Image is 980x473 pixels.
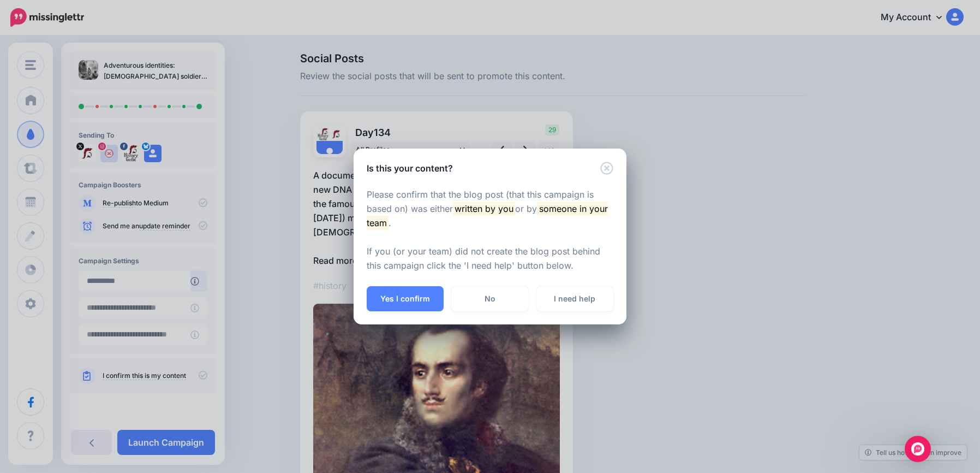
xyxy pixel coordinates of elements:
mark: someone in your team [367,202,608,230]
div: Open Intercom Messenger [905,436,931,462]
h5: Is this your content? [367,162,453,175]
a: I need help [536,286,613,311]
button: Yes I confirm [367,286,444,311]
button: Close [600,162,613,175]
mark: written by you [453,202,515,216]
p: Please confirm that the blog post (that this campaign is based on) was either or by . If you (or ... [367,188,613,273]
a: No [451,286,528,311]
